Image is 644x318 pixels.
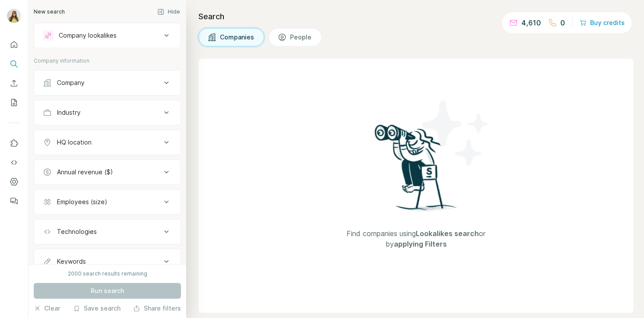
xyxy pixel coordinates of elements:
[7,193,21,209] button: Feedback
[416,229,479,238] span: Lookalikes search
[133,304,181,313] button: Share filters
[73,304,120,313] button: Save search
[198,11,633,23] h4: Search
[220,33,255,42] span: Companies
[57,168,113,177] div: Annual revenue ($)
[151,5,186,18] button: Hide
[416,94,495,173] img: Surfe Illustration - Stars
[59,31,117,40] div: Company lookalikes
[580,17,625,29] button: Buy credits
[371,122,462,220] img: Surfe Illustration - Woman searching with binoculars
[7,95,21,110] button: My lists
[68,270,147,278] div: 2000 search results remaining
[34,221,180,242] button: Technologies
[34,102,180,123] button: Industry
[34,57,181,65] p: Company information
[57,108,81,117] div: Industry
[34,8,65,16] div: New search
[7,155,21,170] button: Use Surfe API
[337,228,495,249] span: Find companies using or by
[521,18,541,28] p: 4,610
[34,191,180,212] button: Employees (size)
[394,240,447,248] span: applying Filters
[57,257,86,266] div: Keywords
[560,18,565,28] p: 0
[34,162,180,183] button: Annual revenue ($)
[7,135,21,151] button: Use Surfe on LinkedIn
[57,138,92,147] div: HQ location
[7,174,21,190] button: Dashboard
[7,75,21,91] button: Enrich CSV
[34,25,180,46] button: Company lookalikes
[57,198,107,206] div: Employees (size)
[34,72,180,93] button: Company
[34,251,180,272] button: Keywords
[7,37,21,53] button: Quick start
[57,78,85,87] div: Company
[7,9,21,23] img: Avatar
[7,56,21,72] button: Search
[290,33,312,42] span: People
[34,304,60,313] button: Clear
[34,132,180,153] button: HQ location
[57,227,97,236] div: Technologies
